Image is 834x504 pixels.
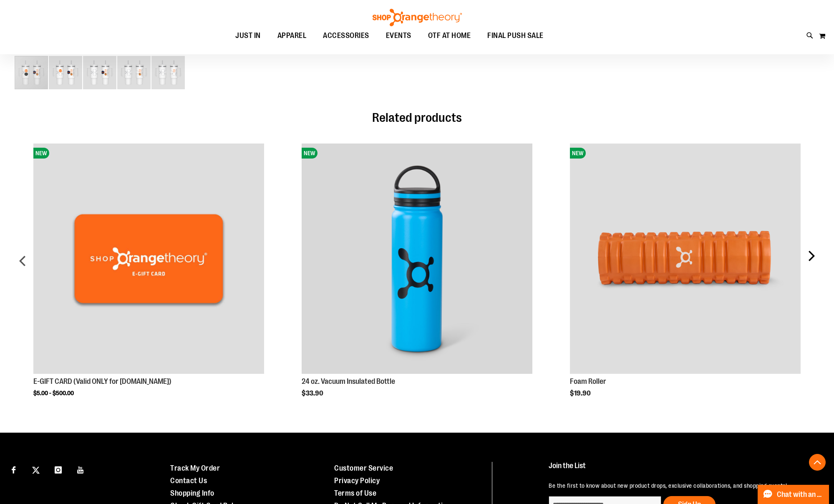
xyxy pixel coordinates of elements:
span: EVENTS [386,26,411,45]
img: Foam Roller [570,144,800,374]
div: image 1 of 5 [15,55,49,90]
span: Chat with an Expert [777,491,824,499]
span: JUST IN [235,26,261,45]
div: image 2 of 5 [49,55,83,90]
span: FINAL PUSH SALE [487,26,544,45]
span: $19.90 [570,390,592,397]
span: APPAREL [277,26,307,45]
a: Privacy Policy [334,476,380,485]
img: Twitter [32,466,40,474]
span: Related products [372,111,462,125]
a: Foam Roller [570,377,606,386]
a: Contact Us [170,476,207,485]
a: Visit our Instagram page [51,462,66,476]
button: Chat with an Expert [758,485,829,504]
img: E-GIFT CARD (Valid ONLY for ShopOrangetheory.com) [33,144,264,374]
a: Customer Service [334,464,393,472]
a: Product Page Link [33,144,264,375]
div: image 3 of 5 [83,55,117,90]
div: prev [15,131,31,397]
a: Visit our X page [29,462,43,476]
span: ACCESSORIES [323,26,369,45]
a: 24 oz. Vacuum Insulated Bottle [302,377,395,386]
a: Visit our Facebook page [6,462,21,476]
h4: Join the List [549,462,814,477]
img: Shop Orangetheory [371,9,463,26]
img: 24 oz. Vacuum Insulated Bottle [302,144,532,374]
a: Shopping Info [170,489,214,497]
div: image 5 of 5 [151,55,185,90]
img: OTF 40 oz. Sticker Tumbler [151,56,185,89]
span: $5.00 - $500.00 [33,390,74,396]
button: Back To Top [809,454,826,471]
p: Be the first to know about new product drops, exclusive collaborations, and shopping events! [549,481,814,490]
a: Visit our Youtube page [73,462,88,476]
div: next [803,131,819,397]
img: OTF 40 oz. Sticker Tumbler [83,56,116,89]
span: OTF AT HOME [428,26,471,45]
a: Track My Order [170,464,220,472]
img: OTF 40 oz. Sticker Tumbler Mayhem [49,56,82,89]
span: $33.90 [302,390,325,397]
a: Product Page Link [570,144,800,375]
span: NEW [302,148,317,159]
span: NEW [570,148,586,159]
a: Terms of Use [334,489,376,497]
span: NEW [33,148,49,159]
img: OTF 40 oz. Sticker Tumbler [117,56,151,89]
a: E-GIFT CARD (Valid ONLY for [DOMAIN_NAME]) [33,377,171,386]
a: Product Page Link [302,144,532,375]
div: image 4 of 5 [117,55,151,90]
